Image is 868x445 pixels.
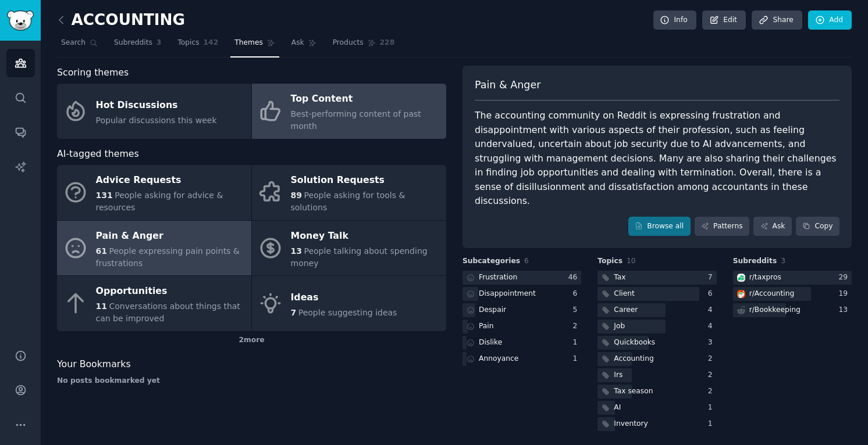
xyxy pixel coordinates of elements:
span: 11 [96,302,107,311]
div: 7 [708,272,717,283]
img: taxpros [737,274,745,282]
span: Topics [177,38,199,48]
div: Money Talk [291,227,440,245]
span: People asking for advice & resources [96,191,223,212]
span: Popular discussions this week [96,116,217,125]
a: Ask [287,34,321,58]
a: Tax7 [597,271,716,285]
div: r/ Accounting [749,289,795,299]
a: Quickbooks3 [597,336,716,350]
span: People talking about spending money [291,246,428,268]
span: Best-performing content of past month [291,109,421,131]
div: Inventory [614,419,648,429]
div: 4 [708,305,717,315]
a: Pain & Anger61People expressing pain points & frustrations [57,221,251,276]
div: Accounting [614,354,653,364]
span: 7 [291,308,297,317]
div: Job [614,321,625,332]
span: Ask [291,38,304,48]
div: AI [614,403,621,413]
a: Pain2 [463,320,581,334]
div: Annoyance [479,354,518,364]
div: Despair [479,305,506,315]
img: Accounting [737,290,745,298]
span: Themes [234,38,263,48]
span: 61 [96,246,107,256]
div: 1 [708,403,717,413]
span: People asking for tools & solutions [291,191,405,212]
span: 6 [524,257,529,265]
button: Copy [796,217,839,236]
a: Info [653,10,696,30]
div: Client [614,289,634,299]
div: 2 [573,321,582,332]
a: r/Bookkeeping13 [733,303,852,318]
div: 6 [573,289,582,299]
a: taxprosr/taxpros29 [733,271,852,285]
span: Search [61,38,86,48]
a: Job4 [597,320,716,334]
div: Advice Requests [96,171,246,190]
a: Themes [230,34,279,58]
a: Share [752,10,802,30]
a: Solution Requests89People asking for tools & solutions [252,165,446,220]
div: 1 [573,354,582,364]
a: Opportunities11Conversations about things that can be improved [57,276,251,331]
div: 46 [568,272,582,283]
img: GummySearch logo [7,10,34,31]
a: Topics142 [173,34,222,58]
div: 6 [708,289,717,299]
a: Disappointment6 [463,287,581,302]
a: Search [57,34,102,58]
span: Your Bookmarks [57,357,131,372]
a: Browse all [628,217,691,236]
div: Tax [614,272,625,283]
span: 89 [291,191,302,200]
span: 228 [380,38,395,48]
div: 2 [708,370,717,381]
div: r/ Bookkeeping [749,305,801,315]
div: 4 [708,321,717,332]
span: Conversations about things that can be improved [96,302,240,323]
a: Career4 [597,303,716,318]
a: Inventory1 [597,417,716,432]
a: Add [808,10,852,30]
div: 1 [708,419,717,429]
span: 10 [627,257,636,265]
a: Money Talk13People talking about spending money [252,221,446,276]
div: Disappointment [479,289,536,299]
div: 13 [838,305,852,315]
div: Pain & Anger [96,227,246,245]
span: Subreddits [114,38,152,48]
span: 13 [291,246,302,256]
span: 131 [96,191,113,200]
div: Top Content [291,90,440,109]
a: Ideas7People suggesting ideas [252,276,446,331]
div: Ideas [291,288,397,307]
div: r/ taxpros [749,272,781,283]
a: Subreddits3 [110,34,165,58]
div: 2 [708,354,717,364]
a: Hot DiscussionsPopular discussions this week [57,84,251,139]
span: Subreddits [733,256,777,267]
span: AI-tagged themes [57,147,139,162]
a: Irs2 [597,368,716,383]
div: Irs [614,370,622,381]
div: 29 [838,272,852,283]
a: Tax season2 [597,385,716,399]
a: Patterns [695,217,749,236]
span: People expressing pain points & frustrations [96,246,240,268]
a: Despair5 [463,303,581,318]
a: Client6 [597,287,716,302]
span: Products [333,38,364,48]
span: 142 [204,38,219,48]
a: Annoyance1 [463,352,581,367]
div: Pain [479,321,494,332]
a: Frustration46 [463,271,581,285]
h2: ACCOUNTING [57,11,185,30]
span: Pain & Anger [475,78,540,92]
div: No posts bookmarked yet [57,376,446,386]
a: Accounting2 [597,352,716,367]
div: Opportunities [96,282,246,301]
div: The accounting community on Reddit is expressing frustration and disappointment with various aspe... [475,109,839,209]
